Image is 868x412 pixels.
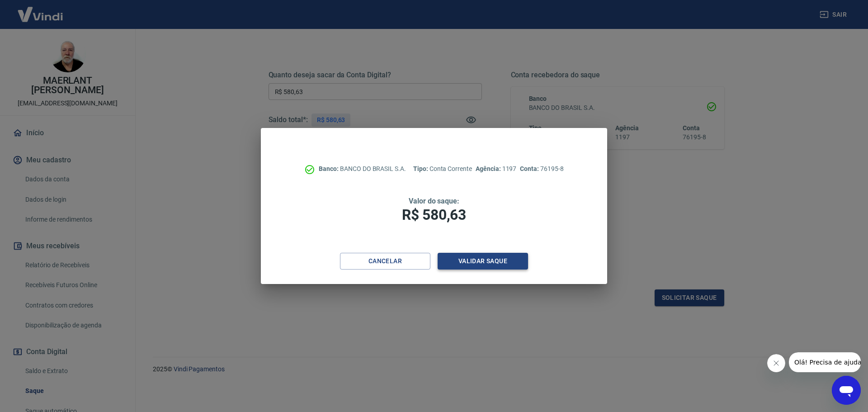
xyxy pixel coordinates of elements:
[413,164,472,174] p: Conta Corrente
[340,253,430,270] button: Cancelar
[520,164,563,174] p: 76195-8
[767,354,785,372] iframe: Fechar mensagem
[476,165,502,172] span: Agência:
[832,376,861,405] iframe: Botão para abrir a janela de mensagens
[789,352,861,372] iframe: Mensagem da empresa
[319,165,340,172] span: Banco:
[319,164,406,174] p: BANCO DO BRASIL S.A.
[520,165,540,172] span: Conta:
[438,253,528,270] button: Validar saque
[5,6,76,14] span: Olá! Precisa de ajuda?
[402,206,466,223] span: R$ 580,63
[413,165,429,172] span: Tipo:
[409,197,459,205] span: Valor do saque:
[476,164,516,174] p: 1197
